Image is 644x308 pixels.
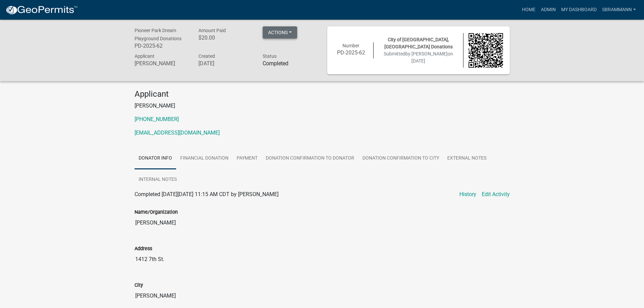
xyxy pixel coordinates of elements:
a: Edit Activity [482,190,510,198]
img: QR code [469,33,503,68]
a: [EMAIL_ADDRESS][DOMAIN_NAME] [135,129,220,136]
label: City [135,283,143,288]
span: by [PERSON_NAME] [405,51,448,56]
h4: Applicant [135,89,510,99]
h6: PD-2025-62 [334,49,368,56]
h6: [DATE] [198,60,253,67]
span: Applicant [135,53,154,59]
a: Home [519,3,538,16]
a: Donation Confirmation to City [358,148,443,169]
a: History [459,190,476,198]
span: Pioneer Park Dream Playground Donations [135,28,182,41]
span: Status [263,53,277,59]
span: Amount Paid [198,28,226,33]
a: Admin [538,3,558,16]
a: External Notes [443,148,491,169]
a: SBrammann [599,3,639,16]
a: Internal Notes [135,169,181,191]
span: Completed [DATE][DATE] 11:15 AM CDT by [PERSON_NAME] [135,191,279,197]
p: [PERSON_NAME] [135,102,510,110]
a: Donator Info [135,148,176,169]
h6: PD-2025-62 [135,43,189,49]
h6: [PERSON_NAME] [135,60,189,67]
a: My Dashboard [558,3,599,16]
a: [PHONE_NUMBER] [135,116,179,122]
a: Donation Confirmation to Donator [262,148,358,169]
span: Submitted on [DATE] [384,51,453,64]
label: Name/Organization [135,210,178,215]
strong: Completed [263,60,288,67]
button: Actions [263,26,297,39]
h6: $20.00 [198,34,253,41]
label: Address [135,246,152,251]
a: Payment [233,148,262,169]
span: Number [342,43,359,48]
a: Financial Donation [176,148,233,169]
span: City of [GEOGRAPHIC_DATA], [GEOGRAPHIC_DATA] Donations [384,37,453,49]
span: Created [198,53,215,59]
